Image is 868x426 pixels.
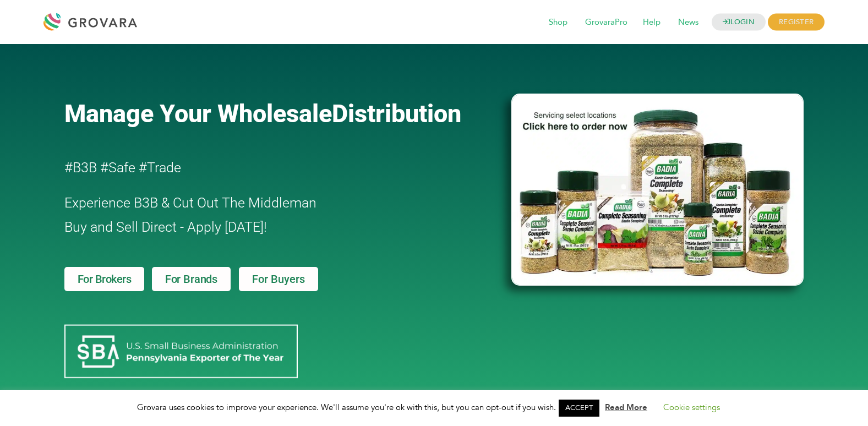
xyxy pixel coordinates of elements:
span: Manage Your Wholesale [64,99,332,128]
a: Cookie settings [663,402,720,413]
a: ACCEPT [559,400,599,417]
span: Grovara uses cookies to improve your experience. We'll assume you're ok with this, but you can op... [137,402,731,413]
a: Read More [605,402,647,413]
a: For Brokers [64,267,145,291]
h2: #B3B #Safe #Trade [64,156,449,180]
a: Shop [541,17,575,29]
span: Experience B3B & Cut Out The Middleman [64,195,316,211]
span: For Brands [165,274,217,285]
span: GrovaraPro [577,12,635,33]
a: For Buyers [239,267,318,291]
span: For Buyers [252,274,305,285]
a: For Brands [152,267,231,291]
span: REGISTER [768,14,825,31]
span: Distribution [332,99,461,128]
a: LOGIN [712,14,766,31]
span: Shop [541,12,575,33]
a: Help [635,17,668,29]
a: Manage Your WholesaleDistribution [64,99,494,128]
span: Help [635,12,668,33]
span: Buy and Sell Direct - Apply [DATE]! [64,219,267,235]
a: News [670,17,706,29]
a: GrovaraPro [577,17,635,29]
span: For Brokers [78,274,132,285]
span: News [670,12,706,33]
